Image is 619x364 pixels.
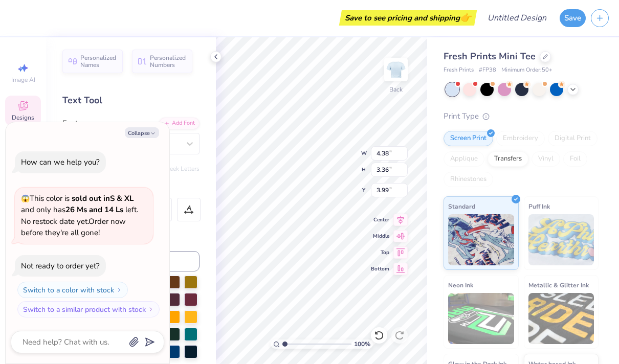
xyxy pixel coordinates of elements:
div: Back [389,85,403,94]
input: Untitled Design [479,8,555,28]
span: This color is and only has left . No restock date yet. Order now before they're all gone! [21,193,138,238]
button: Switch to a color with stock [17,282,128,298]
span: # FP38 [479,66,496,75]
div: Text Tool [62,94,200,107]
img: Switch to a similar product with stock [148,306,154,312]
button: Switch to a similar product with stock [17,301,160,317]
div: Save to see pricing and shipping [342,10,474,26]
strong: sold out in S & XL [72,193,134,203]
img: Puff Ink [528,214,594,265]
button: Collapse [125,127,159,138]
label: Font [62,118,78,129]
button: Save [560,9,586,27]
span: 100 % [354,339,370,349]
span: Top [371,249,389,256]
span: 👉 [460,11,471,24]
span: Minimum Order: 50 + [501,66,552,75]
span: Puff Ink [528,201,550,212]
img: Switch to a color with stock [116,287,122,293]
span: Fresh Prints Mini Tee [444,50,536,62]
span: Metallic & Glitter Ink [528,280,589,290]
strong: 26 Ms and 14 Ls [65,204,123,215]
img: Standard [448,214,514,265]
div: How can we help you? [21,157,100,167]
span: Personalized Numbers [150,54,186,69]
div: Applique [444,151,484,167]
span: Designs [12,113,34,122]
div: Vinyl [532,151,560,167]
span: Image AI [11,76,35,84]
div: Rhinestones [444,172,493,187]
span: Neon Ink [448,280,473,290]
span: Middle [371,233,389,240]
img: Neon Ink [448,293,514,344]
span: Personalized Names [80,54,117,69]
img: Metallic & Glitter Ink [528,293,594,344]
div: Not ready to order yet? [21,261,100,271]
div: Embroidery [496,131,545,146]
div: Foil [563,151,587,167]
img: Back [386,59,406,80]
span: Fresh Prints [444,66,474,75]
span: 😱 [21,194,30,203]
div: Print Type [444,110,599,122]
span: Center [371,216,389,223]
div: Digital Print [548,131,598,146]
div: Add Font [159,118,200,129]
span: Standard [448,201,475,212]
span: Bottom [371,265,389,272]
div: Transfers [488,151,528,167]
div: Screen Print [444,131,493,146]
